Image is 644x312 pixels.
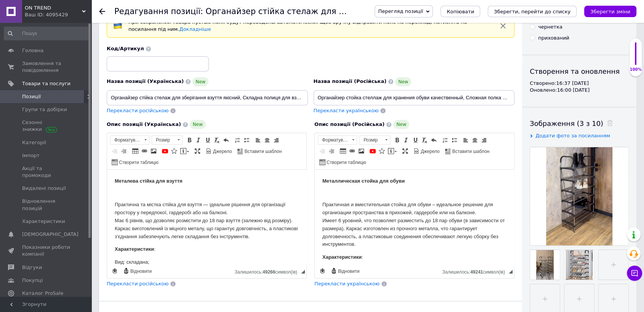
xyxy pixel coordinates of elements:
button: Зберегти зміни [584,6,636,17]
a: Жирний (Ctrl+B) [185,136,194,144]
a: Видалити форматування [213,136,221,144]
a: Збільшити відступ [327,147,336,155]
span: ON TREND [25,5,82,11]
a: Видалити форматування [420,136,429,144]
iframe: Редактор, 2D2B7B08-2B52-459D-841A-F8EFFC0AF746 [107,170,306,265]
strong: Характеристики [8,84,47,90]
span: Покупці [22,277,43,284]
input: Наприклад, H&M жіноча сукня зелена 38 розмір вечірня максі з блискітками [107,90,308,105]
span: Потягніть для зміни розмірів [509,270,513,274]
a: Вставити шаблон [444,147,491,155]
iframe: Редактор, DB43A2D9-43CA-41E4-AAA9-BAF3823390D2 [315,170,514,265]
span: Відгуки [22,264,42,271]
strong: Металева стійка для взуття [8,8,75,14]
span: Відновити [129,268,152,275]
div: Кiлькiсть символiв [442,267,509,275]
div: чернетка [538,24,562,30]
button: Чат з покупцем [627,266,642,281]
span: New [192,77,208,86]
span: Вставити шаблон [244,148,282,155]
a: Зменшити відступ [111,147,119,155]
a: Жирний (Ctrl+B) [393,136,401,144]
p: : [8,76,192,84]
a: Зображення [149,147,158,155]
span: Головна [22,47,43,54]
a: Створити таблицю [111,158,160,166]
a: Зробити резервну копію зараз [318,267,327,275]
i: Зберегти, перейти до списку [494,9,570,14]
span: При сохранении товара пустые поля будут переведены автоматически. Щоб вручну відправити поле на п... [128,19,467,32]
a: Створити таблицю [318,158,367,166]
span: Відновлення позицій [22,198,70,212]
span: Показники роботи компанії [22,244,70,258]
a: Вставити шаблон [236,147,283,155]
span: Код/Артикул [107,46,144,51]
span: New [395,77,411,86]
span: Видалені позиції [22,185,66,192]
a: Розмір [359,135,390,145]
a: Підкреслений (Ctrl+U) [411,136,420,144]
span: Форматування [111,136,142,144]
a: По правому краю [272,136,280,144]
a: Вставити повідомлення [179,147,190,155]
a: Вставити/Редагувати посилання (Ctrl+L) [140,147,149,155]
div: Ваш ID: 4095429 [25,11,91,18]
span: New [190,120,206,129]
a: Форматування [110,135,149,145]
a: По правому краю [480,136,488,144]
span: 49266 [263,269,275,275]
div: 100% Якість заповнення [629,38,642,76]
div: Створено: 16:37 [DATE] [530,80,629,87]
a: По лівому краю [461,136,470,144]
input: Пошук [4,27,90,40]
a: Джерело [205,147,233,155]
a: Повернути (Ctrl+Z) [429,136,438,144]
p: Вид: складана; Матеріал каркасу: метал, пластик; Ширина: 56 см.; Висота: 113 см; Глибина: 28 см; ... [8,89,192,184]
span: Назва позиції (Російська) [314,78,387,84]
span: Розмір [360,136,383,144]
a: По лівому краю [254,136,262,144]
p: : [8,84,192,92]
span: Категорії [22,139,46,146]
span: Позиції [22,93,41,100]
span: Імпорт [22,152,40,159]
span: Джерело [212,148,232,155]
span: Товари та послуги [22,80,70,87]
div: Оновлено: 16:00 [DATE] [530,87,629,94]
div: Зображення (3 з 10) [530,119,629,128]
a: Докладніше [179,26,211,32]
a: Курсив (Ctrl+I) [194,136,203,144]
a: Вставити/видалити маркований список [242,136,251,144]
button: Зберегти, перейти до списку [488,6,577,17]
a: Зробити резервну копію зараз [111,267,119,275]
a: Таблиця [131,147,139,155]
div: Створення та оновлення [530,67,629,76]
a: Вставити повідомлення [387,147,398,155]
span: Розмір [152,136,175,144]
a: Вставити/видалити нумерований список [441,136,449,144]
a: Відновити [122,267,153,275]
span: Перекласти російською [107,281,168,287]
span: Характеристики [22,218,65,225]
span: Створити таблицю [325,159,366,166]
a: Вставити іконку [378,147,386,155]
span: Перекласти українською [314,108,379,113]
div: Повернутися назад [99,8,105,14]
span: [DEMOGRAPHIC_DATA] [22,231,78,238]
span: Опис позиції (Українська) [107,121,181,127]
a: По центру [263,136,271,144]
span: Відновити [337,268,359,275]
body: Редактор, DB43A2D9-43CA-41E4-AAA9-BAF3823390D2 [8,8,192,212]
a: Додати відео з YouTube [161,147,169,155]
i: Зберегти зміни [590,9,630,14]
span: Додати фото за посиланням [535,133,610,138]
a: По центру [471,136,479,144]
a: Вставити іконку [170,147,178,155]
strong: Металлическая стойка для обуви [8,8,90,14]
span: Створити таблицю [118,159,159,166]
a: Зменшити відступ [318,147,327,155]
span: Акції та промокоди [22,165,70,179]
body: Редактор, 2D2B7B08-2B52-459D-841A-F8EFFC0AF746 [8,8,192,204]
a: Форматування [318,135,357,145]
img: :flag-ua: [113,21,122,30]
